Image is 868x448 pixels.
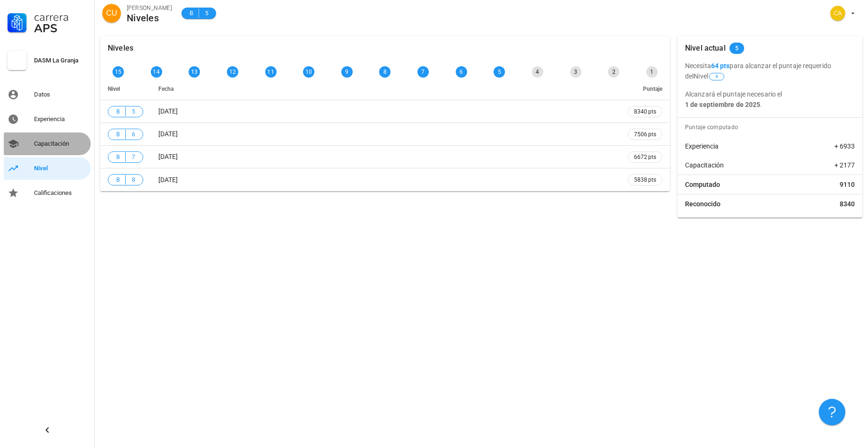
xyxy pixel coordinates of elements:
div: 10 [303,66,314,78]
div: 3 [570,66,582,78]
span: B [114,130,122,139]
span: 8340 pts [634,107,656,116]
span: [DATE] [158,153,178,160]
div: Nivel actual [685,36,726,61]
div: Capacitación [34,140,87,148]
span: B [114,175,122,184]
span: + 2177 [834,160,855,170]
span: Nivel [108,86,120,92]
div: 13 [189,66,200,78]
span: 7 [130,152,137,162]
div: 6 [456,66,467,78]
div: 1 [646,66,658,78]
span: 5838 pts [634,175,656,184]
div: DASM La Granja [34,57,87,64]
div: Calificaciones [34,189,87,197]
div: 15 [113,66,124,78]
span: 9110 [840,180,855,189]
div: 12 [227,66,238,78]
span: [DATE] [158,107,178,115]
th: Fecha [151,78,620,100]
div: Carrera [34,11,87,23]
div: Puntaje computado [681,118,862,137]
div: 5 [494,66,505,78]
span: Fecha [158,86,174,92]
span: Nivel [694,72,725,80]
div: Niveles [108,36,133,61]
span: 7506 pts [634,130,656,139]
div: Nivel [34,165,87,172]
span: B [114,152,122,162]
span: B [114,107,122,116]
span: 8340 [840,199,855,209]
div: 11 [265,66,277,78]
span: Reconocido [685,199,720,209]
span: + 6933 [834,141,855,151]
span: Capacitación [685,160,724,170]
div: 4 [532,66,543,78]
span: 5 [130,107,137,116]
b: 64 pts [711,62,730,70]
div: 9 [341,66,353,78]
th: Puntaje [620,78,670,100]
span: 5 [735,43,738,54]
div: APS [34,23,87,34]
span: 6672 pts [634,152,656,162]
div: 2 [608,66,619,78]
div: 8 [379,66,391,78]
span: 4 [715,73,718,80]
div: 7 [417,66,429,78]
p: Alcanzará el puntaje necesario el . [685,89,855,110]
span: Experiencia [685,141,719,151]
span: CU [106,4,117,23]
span: 6 [130,130,137,139]
span: Computado [685,180,720,189]
p: Necesita para alcanzar el puntaje requerido del [685,61,855,81]
div: 14 [151,66,162,78]
span: [DATE] [158,130,178,138]
span: Puntaje [643,86,662,92]
div: [PERSON_NAME] [127,3,172,13]
div: Niveles [127,13,172,23]
span: 5 [203,9,210,18]
div: avatar [102,4,121,23]
b: 1 de septiembre de 2025 [685,101,760,108]
div: avatar [830,6,845,21]
a: Capacitación [4,132,91,155]
div: Experiencia [34,115,87,123]
span: [DATE] [158,176,178,184]
span: B [187,9,195,18]
div: Datos [34,91,87,98]
a: Datos [4,83,91,106]
a: Nivel [4,157,91,180]
a: Calificaciones [4,182,91,204]
span: 8 [130,175,137,184]
th: Nivel [100,78,151,100]
a: Experiencia [4,108,91,131]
